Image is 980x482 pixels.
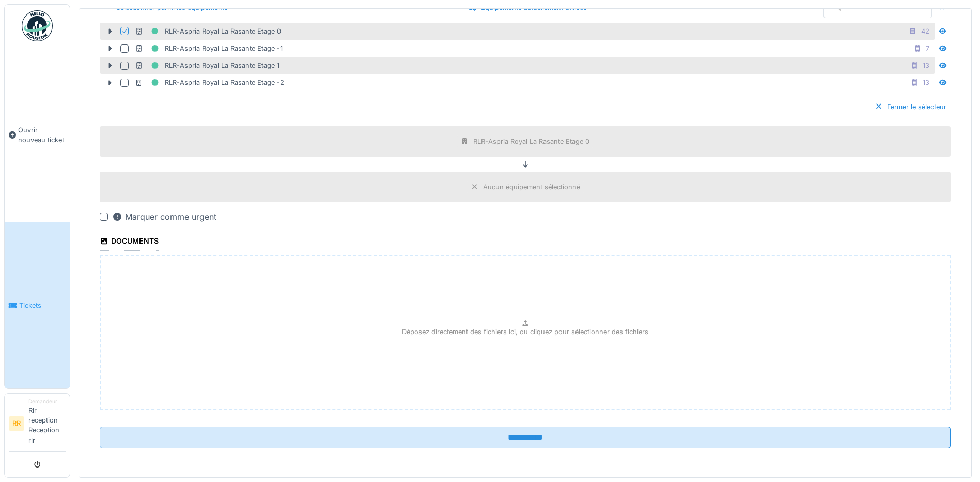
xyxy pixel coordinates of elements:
[100,233,159,251] div: Documents
[483,182,580,192] div: Aucun équipement sélectionné
[473,137,589,146] div: RLR-Aspria Royal La Rasante Etage 0
[5,47,70,222] a: Ouvrir nouveau ticket
[921,26,929,36] div: 42
[9,416,24,431] li: RR
[135,59,279,72] div: RLR-Aspria Royal La Rasante Etage 1
[923,78,929,87] div: 13
[923,61,929,70] div: 13
[402,327,648,337] p: Déposez directement des fichiers ici, ou cliquez pour sélectionner des fichiers
[22,10,53,41] img: Badge_color-CXgf-gQk.svg
[18,125,66,145] span: Ouvrir nouveau ticket
[28,398,66,405] div: Demandeur
[28,398,66,449] li: Rlr reception Reception rlr
[870,100,951,114] div: Fermer le sélecteur
[19,300,66,310] span: Tickets
[135,42,283,55] div: RLR-Aspria Royal La Rasante Etage -1
[135,76,284,89] div: RLR-Aspria Royal La Rasante Etage -2
[5,222,70,388] a: Tickets
[135,25,281,38] div: RLR-Aspria Royal La Rasante Etage 0
[112,210,216,223] div: Marquer comme urgent
[926,43,929,53] div: 7
[9,398,66,452] a: RR DemandeurRlr reception Reception rlr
